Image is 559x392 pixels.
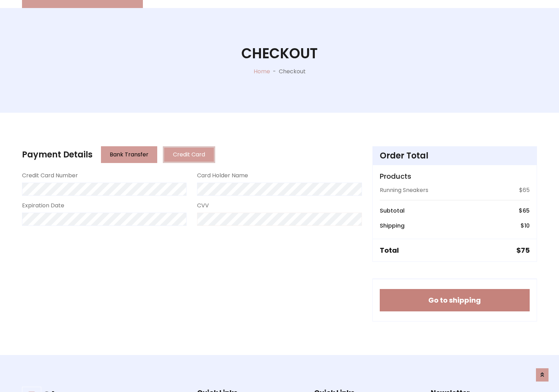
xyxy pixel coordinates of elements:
label: CVV [197,201,209,210]
h5: Total [380,246,399,254]
label: Expiration Date [22,201,64,210]
label: Credit Card Number [22,171,78,180]
h5: $ [516,246,530,254]
span: 65 [523,207,530,215]
h5: Products [380,172,530,180]
p: $65 [519,186,530,194]
label: Card Holder Name [197,171,248,180]
h1: Checkout [241,45,318,62]
button: Credit Card [163,146,215,163]
a: Home [254,67,270,75]
button: Go to shipping [380,289,530,311]
h6: $ [521,222,530,229]
p: Running Sneakers [380,186,428,194]
h6: $ [519,207,530,214]
h6: Subtotal [380,207,405,214]
p: Checkout [279,67,306,76]
h4: Payment Details [22,150,93,160]
button: Bank Transfer [101,146,157,163]
span: 10 [524,222,530,230]
span: 75 [521,245,530,255]
h6: Shipping [380,222,405,229]
h4: Order Total [380,151,530,161]
p: - [270,67,279,76]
